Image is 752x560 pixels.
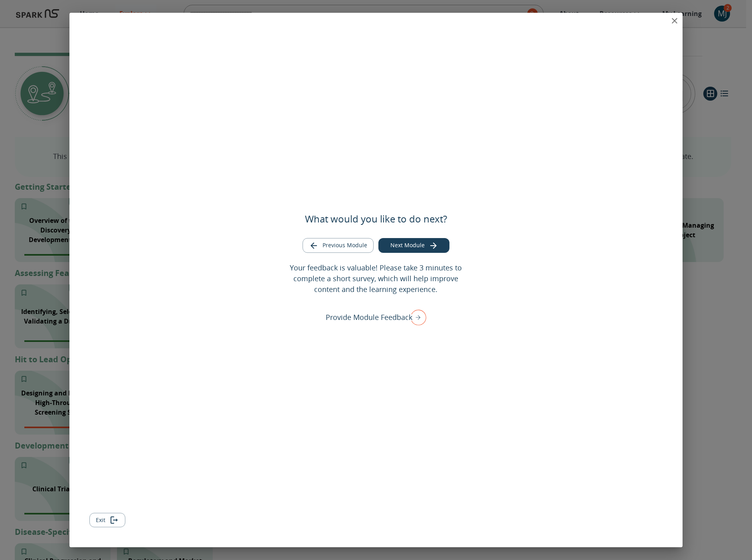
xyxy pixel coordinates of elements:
button: close [667,13,683,29]
button: Exit module [89,513,125,528]
div: Provide Module Feedback [326,307,426,328]
p: Provide Module Feedback [326,312,412,323]
p: Your feedback is valuable! Please take 3 minutes to complete a short survey, which will help impr... [284,262,468,295]
button: Go to previous module [303,238,374,253]
img: right arrow [406,307,426,328]
h5: What would you like to do next? [305,212,447,225]
button: Go to next module [378,238,449,253]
